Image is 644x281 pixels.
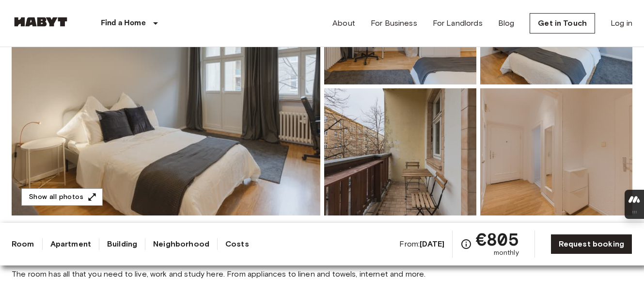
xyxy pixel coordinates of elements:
[550,234,632,254] a: Request booking
[21,188,103,206] button: Show all photos
[50,238,91,250] a: Apartment
[498,17,515,29] a: Blog
[480,88,632,215] img: Picture of unit DE-01-268-001-02H
[153,238,209,250] a: Neighborhood
[12,238,34,250] a: Room
[530,13,595,33] a: Get in Touch
[460,238,472,250] svg: Check cost overview for full price breakdown. Please note that discounts apply to new joiners onl...
[12,269,632,280] span: The room has all that you need to live, work and study here. From appliances to linen and towels,...
[494,248,519,258] span: monthly
[107,238,137,250] a: Building
[324,88,476,215] img: Picture of unit DE-01-268-001-02H
[433,17,483,29] a: For Landlords
[611,17,632,29] a: Log in
[225,238,249,250] a: Costs
[101,17,146,29] p: Find a Home
[371,17,417,29] a: For Business
[476,231,519,248] span: €805
[420,239,444,248] b: [DATE]
[399,239,444,249] span: From:
[332,17,355,29] a: About
[12,17,70,27] img: Habyt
